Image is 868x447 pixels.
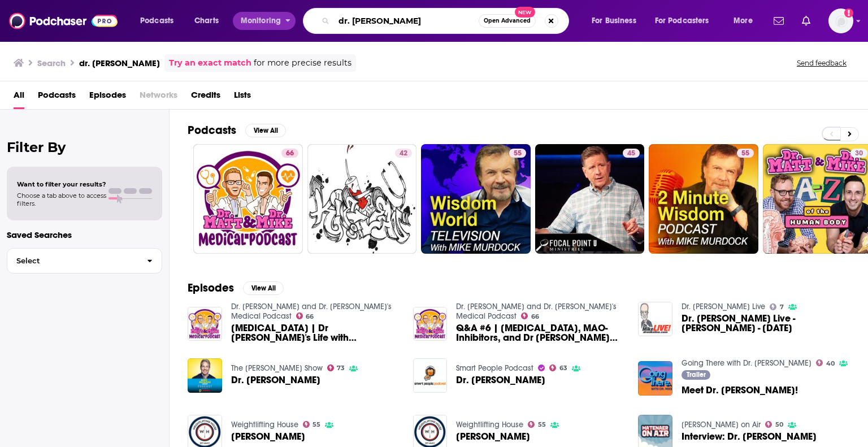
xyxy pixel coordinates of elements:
[245,124,286,137] button: View All
[188,123,236,137] h2: Podcasts
[538,422,546,427] span: 55
[231,302,392,321] a: Dr. Matt and Dr. Mike's Medical Podcast
[413,307,448,341] img: Q&A #6 | Ozempic, MAO-Inhibitors, and Dr Mike was WRONG!
[188,281,284,295] a: EpisodesView All
[535,144,645,254] a: 45
[231,363,323,373] a: The Eric Metaxas Show
[231,420,298,429] a: Weightlifting House
[334,12,479,30] input: Search podcasts, credits, & more...
[682,432,817,441] span: Interview: Dr. [PERSON_NAME]
[38,86,76,109] a: Podcasts
[243,281,284,295] button: View All
[231,432,305,441] a: Dr. Mike Israetel
[826,361,835,366] span: 40
[89,86,126,109] a: Episodes
[682,302,765,311] a: Dr. Mike Live
[584,12,650,30] button: open menu
[188,307,222,341] img: ADHD | Dr Mike's Life with ADHD
[515,7,535,18] span: New
[509,149,526,158] a: 55
[313,422,320,427] span: 55
[400,148,407,159] span: 42
[528,421,546,428] a: 55
[7,257,138,264] span: Select
[456,420,523,429] a: Weightlifting House
[327,364,345,371] a: 73
[337,366,345,371] span: 73
[140,86,177,109] span: Networks
[682,314,850,333] a: Dr. Mike Live - Dr. Mike Spaulding - 04.19.2021
[638,361,672,396] img: Meet Dr. Mike!
[191,86,220,109] a: Credits
[314,8,580,34] div: Search podcasts, credits, & more...
[828,8,853,33] span: Logged in as ei1745
[193,144,303,254] a: 66
[456,432,530,441] a: Dr. Mike Israetel
[828,8,853,33] img: User Profile
[737,149,754,158] a: 55
[765,421,783,428] a: 50
[655,13,709,29] span: For Podcasters
[479,14,536,28] button: Open AdvancedNew
[303,421,321,428] a: 55
[456,323,624,342] a: Q&A #6 | Ozempic, MAO-Inhibitors, and Dr Mike was WRONG!
[797,11,815,31] a: Show notifications dropdown
[187,12,225,30] a: Charts
[456,432,530,441] span: [PERSON_NAME]
[531,314,539,319] span: 66
[231,375,320,385] span: Dr. [PERSON_NAME]
[648,12,726,30] button: open menu
[231,375,320,385] a: Dr. Mike Myers
[775,422,783,427] span: 50
[132,12,188,30] button: open menu
[456,375,545,385] a: Dr. Mike Rose
[307,144,417,254] a: 42
[188,123,286,137] a: PodcastsView All
[793,58,850,68] button: Send feedback
[79,58,160,68] h3: dr. [PERSON_NAME]
[241,13,281,29] span: Monitoring
[140,13,173,29] span: Podcasts
[682,385,798,395] a: Meet Dr. Mike!
[850,149,867,158] a: 30
[7,248,162,274] button: Select
[844,8,853,18] svg: Add a profile image
[17,192,106,207] span: Choose a tab above to access filters.
[592,13,636,29] span: For Business
[682,385,798,395] span: Meet Dr. [PERSON_NAME]!
[649,144,758,254] a: 55
[194,13,219,29] span: Charts
[687,371,706,378] span: Trailer
[855,148,863,159] span: 30
[682,432,817,441] a: Interview: Dr. Mike
[549,364,567,371] a: 63
[682,420,761,429] a: Matenaer on Air
[514,148,522,159] span: 55
[231,432,305,441] span: [PERSON_NAME]
[734,13,753,29] span: More
[231,323,400,342] span: [MEDICAL_DATA] | Dr [PERSON_NAME]'s Life with [MEDICAL_DATA]
[188,358,222,393] a: Dr. Mike Myers
[456,363,533,373] a: Smart People Podcast
[254,57,351,70] span: for more precise results
[296,313,314,319] a: 66
[9,10,118,32] img: Podchaser - Follow, Share and Rate Podcasts
[456,323,624,342] span: Q&A #6 | [MEDICAL_DATA], MAO-Inhibitors, and Dr [PERSON_NAME] was WRONG!
[456,302,617,321] a: Dr. Matt and Dr. Mike's Medical Podcast
[14,86,24,109] a: All
[638,302,672,336] img: Dr. Mike Live - Dr. Mike Spaulding - 04.19.2021
[7,229,162,240] p: Saved Searches
[769,11,788,31] a: Show notifications dropdown
[770,303,784,310] a: 7
[413,358,448,393] a: Dr. Mike Rose
[816,359,835,366] a: 40
[37,58,66,68] h3: Search
[17,180,106,188] span: Want to filter your results?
